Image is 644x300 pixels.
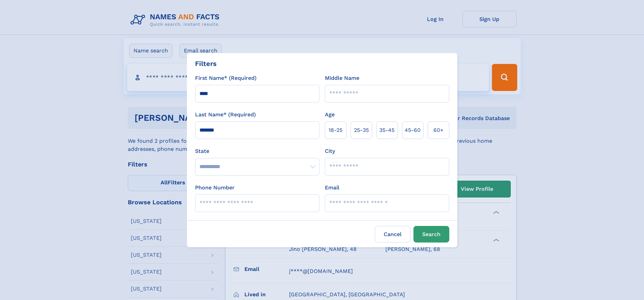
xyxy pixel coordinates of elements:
[195,111,256,119] label: Last Name* (Required)
[195,147,319,155] label: State
[375,226,411,243] label: Cancel
[413,226,449,243] button: Search
[195,184,235,192] label: Phone Number
[433,126,444,134] span: 60+
[325,184,339,192] label: Email
[329,126,342,134] span: 18‑25
[325,74,359,82] label: Middle Name
[379,126,395,134] span: 35‑45
[195,74,257,82] label: First Name* (Required)
[325,111,335,119] label: Age
[354,126,369,134] span: 25‑35
[325,147,335,155] label: City
[405,126,421,134] span: 45‑60
[195,59,217,69] div: Filters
